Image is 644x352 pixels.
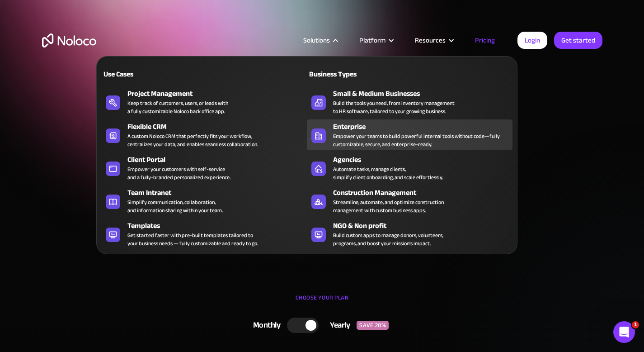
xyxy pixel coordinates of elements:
[333,154,517,165] div: Agencies
[127,231,258,247] div: Get started faster with pre-built templates tailored to your business needs — fully customizable ...
[101,119,307,150] a: Flexible CRMA custom Noloco CRM that perfectly fits your workflow,centralizes your data, and enab...
[101,69,200,80] div: Use Cases
[127,99,228,115] div: Keep track of customers, users, or leads with a fully customizable Noloco back office app.
[101,186,307,216] a: Team IntranetSimplify communication, collaboration,and information sharing within your team.
[127,187,311,198] div: Team Intranet
[127,121,311,132] div: Flexible CRM
[42,77,602,131] h1: Flexible Pricing Designed for Business
[42,140,602,167] h2: Grow your business at any stage with tiered pricing plans that fit your needs.
[333,121,517,132] div: Enterprise
[307,152,512,183] a: AgenciesAutomate tasks, manage clients,simplify client onboarding, and scale effortlessly.
[127,132,258,148] div: A custom Noloco CRM that perfectly fits your workflow, centralizes your data, and enables seamles...
[613,321,635,343] iframe: Intercom live chat
[127,198,223,214] div: Simplify communication, collaboration, and information sharing within your team.
[42,291,602,314] div: CHOOSE YOUR PLAN
[101,86,307,117] a: Project ManagementKeep track of customers, users, or leads witha fully customizable Noloco back o...
[42,33,96,48] a: home
[319,319,357,332] div: Yearly
[333,220,517,231] div: NGO & Non profit
[632,321,639,328] span: 1
[554,32,602,49] a: Get started
[333,88,517,99] div: Small & Medium Businesses
[333,198,444,214] div: Streamline, automate, and optimize construction management with custom business apps.
[357,321,389,330] div: SAVE 20%
[348,34,404,46] div: Platform
[127,165,230,181] div: Empower your customers with self-service and a fully-branded personalized experience.
[307,86,512,117] a: Small & Medium BusinessesBuild the tools you need, from inventory managementto HR software, tailo...
[242,319,287,332] div: Monthly
[127,220,311,231] div: Templates
[359,34,385,46] div: Platform
[307,219,512,249] a: NGO & Non profitBuild custom apps to manage donors, volunteers,programs, and boost your mission’s...
[333,187,517,198] div: Construction Management
[96,43,517,254] nav: Solutions
[415,34,446,46] div: Resources
[333,99,455,115] div: Build the tools you need, from inventory management to HR software, tailored to your growing busi...
[464,34,506,46] a: Pricing
[333,132,508,148] div: Empower your teams to build powerful internal tools without code—fully customizable, secure, and ...
[517,32,547,49] a: Login
[333,165,443,181] div: Automate tasks, manage clients, simplify client onboarding, and scale effortlessly.
[101,63,307,84] a: Use Cases
[303,34,330,46] div: Solutions
[307,63,512,84] a: Business Types
[333,231,443,247] div: Build custom apps to manage donors, volunteers, programs, and boost your mission’s impact.
[307,119,512,150] a: EnterpriseEmpower your teams to build powerful internal tools without code—fully customizable, se...
[101,152,307,183] a: Client PortalEmpower your customers with self-serviceand a fully-branded personalized experience.
[127,154,311,165] div: Client Portal
[101,219,307,249] a: TemplatesGet started faster with pre-built templates tailored toyour business needs — fully custo...
[127,88,311,99] div: Project Management
[292,34,348,46] div: Solutions
[307,69,406,80] div: Business Types
[404,34,464,46] div: Resources
[307,186,512,216] a: Construction ManagementStreamline, automate, and optimize constructionmanagement with custom busi...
